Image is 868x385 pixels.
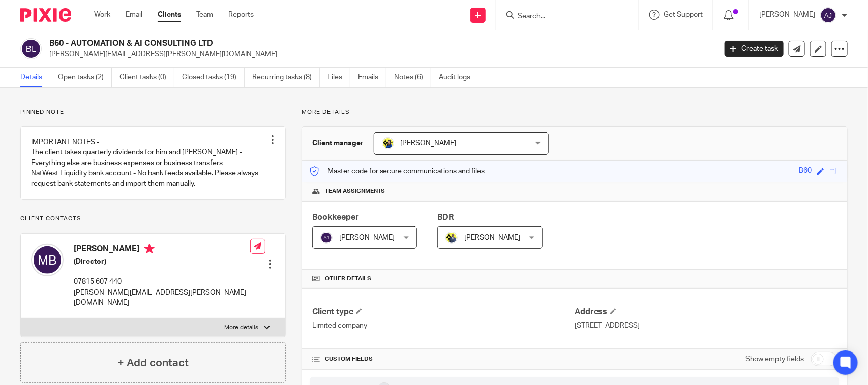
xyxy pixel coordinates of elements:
p: More details [225,324,259,332]
a: Recurring tasks (8) [252,68,320,87]
img: Bobo-Starbridge%201.jpg [382,137,394,149]
a: Files [327,68,350,87]
span: Team assignments [325,187,385,196]
p: [PERSON_NAME] [759,10,815,20]
img: svg%3E [20,38,42,59]
img: Dennis-Starbridge.jpg [445,232,458,244]
label: Show empty fields [745,354,804,364]
h4: CUSTOM FIELDS [312,355,575,363]
p: More details [302,108,848,116]
input: Search [517,12,608,21]
a: Email [126,10,142,20]
span: [PERSON_NAME] [401,140,457,147]
h2: B60 - AUTOMATION & AI CONSULTING LTD [49,38,577,49]
a: Reports [228,10,254,20]
span: BDR [437,213,454,221]
p: Pinned note [20,108,286,116]
h4: + Add contact [117,355,189,371]
img: svg%3E [31,244,64,276]
h3: Client manager [312,138,364,148]
p: [STREET_ADDRESS] [575,320,837,331]
a: Emails [358,68,386,87]
a: Open tasks (2) [58,68,112,87]
a: Audit logs [439,68,478,87]
img: Pixie [20,8,71,22]
span: Other details [325,275,371,283]
p: [PERSON_NAME][EMAIL_ADDRESS][PERSON_NAME][DOMAIN_NAME] [49,49,709,59]
span: Get Support [664,11,703,18]
p: [PERSON_NAME][EMAIL_ADDRESS][PERSON_NAME][DOMAIN_NAME] [74,287,250,308]
a: Create task [725,41,784,57]
p: Master code for secure communications and files [310,166,485,176]
a: Clients [158,10,181,20]
a: Notes (6) [394,68,431,87]
p: Limited company [312,320,575,331]
a: Client tasks (0) [119,68,174,87]
a: Team [196,10,213,20]
span: [PERSON_NAME] [339,234,395,241]
h4: Address [575,307,837,317]
span: Bookkeeper [312,213,359,221]
a: Closed tasks (19) [182,68,245,87]
img: svg%3E [320,232,333,244]
h4: [PERSON_NAME] [74,244,250,256]
img: svg%3E [820,7,836,23]
a: Work [94,10,110,20]
a: Details [20,68,50,87]
span: [PERSON_NAME] [464,234,520,241]
h5: (Director) [74,256,250,267]
p: 07815 607 440 [74,277,250,287]
div: B60 [799,166,812,177]
p: Client contacts [20,215,286,223]
h4: Client type [312,307,575,317]
i: Primary [144,244,155,254]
